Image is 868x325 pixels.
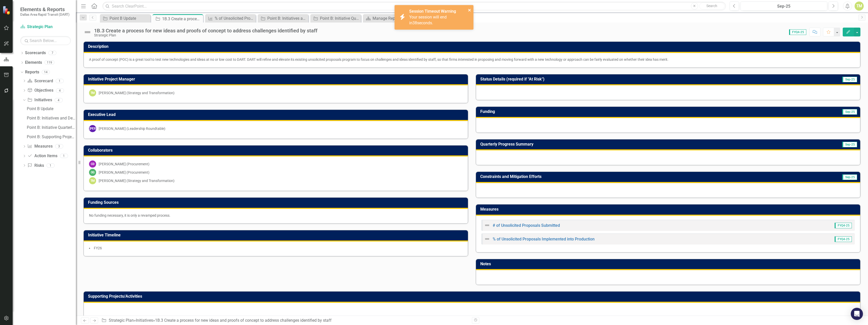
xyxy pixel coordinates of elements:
[851,308,863,320] div: Open Intercom Messenger
[56,79,64,83] div: 1
[480,77,785,82] h3: Status Details (required if "At Risk")
[102,2,726,11] input: Search ClearPoint...
[162,16,202,22] div: 1B.3 Create a process for new ideas and proofs of concept to address challenges identified by staff
[25,69,39,75] a: Reports
[99,178,175,183] div: [PERSON_NAME] (Strategy and Transformation)
[89,213,463,218] p: No funding necessary, it is only a revamped process.
[480,262,858,266] h3: Notes
[89,177,96,184] div: TM
[88,148,465,153] h3: Collaborators
[27,153,57,159] a: Action Items
[835,223,852,228] span: FYQ4-25
[109,318,134,323] a: Strategic Plan
[26,133,76,141] a: Point B: Supporting Projects + Summary
[27,135,76,139] div: Point B: Supporting Projects + Summary
[320,15,360,22] div: Point B: Initiative Quarterly Summary by Executive Lead & PM
[83,28,92,36] img: Not Defined
[409,9,456,14] strong: Session Timeout Warning
[480,142,773,147] h3: Quarterly Progress Summary
[25,50,46,56] a: Scorecards
[89,89,96,96] div: TM
[855,2,864,11] button: TM
[26,105,76,113] a: Point B Update
[88,233,465,237] h3: Initiative Timeline
[99,126,165,131] div: [PERSON_NAME] (Leadership Roundtable)
[842,174,857,180] span: Sep-25
[27,125,76,130] div: Point B: Initiative Quarterly Summary by Executive Lead & PM
[55,144,63,149] div: 3
[27,144,52,149] a: Measures
[484,236,490,242] img: Not Defined
[101,318,468,323] div: » »
[480,207,858,212] h3: Measures
[206,15,254,22] a: % of Unsolicited Proposals Implemented into Production
[89,125,96,132] div: [PERSON_NAME]
[20,24,71,30] a: Strategic Plan
[88,112,465,117] h3: Executive Lead
[42,70,50,74] div: 14
[47,163,55,168] div: 1
[99,90,175,95] div: [PERSON_NAME] (Strategy and Transformation)
[101,15,149,22] a: Point B Update
[789,29,806,35] span: FYQ4-25
[742,3,826,9] div: Sep-25
[94,33,317,37] div: Strategic Plan
[484,222,490,228] img: Not Defined
[835,236,852,242] span: FYQ4-25
[842,142,857,147] span: Sep-25
[259,15,307,22] a: Point B: Initiatives and Descriptions
[155,318,332,323] div: 1B.3 Create a process for new ideas and proofs of concept to address challenges identified by staff
[27,163,44,169] a: Risks
[26,114,76,122] a: Point B: Initiatives and Descriptions
[26,124,76,132] a: Point B: Initiative Quarterly Summary by Executive Lead & PM
[88,44,858,49] h3: Description
[25,60,42,66] a: Elements
[741,2,827,11] button: Sep-25
[27,88,53,93] a: Objectives
[88,77,465,82] h3: Initiative Project Manager
[842,77,857,82] span: Sep-25
[27,107,76,111] div: Point B Update
[480,109,664,114] h3: Funding
[136,318,153,323] a: Initiatives
[706,4,717,8] span: Search
[267,15,307,22] div: Point B: Initiatives and Descriptions
[20,12,70,16] small: Dallas Area Rapid Transit (DART)
[55,98,63,102] div: 4
[364,15,412,22] a: Manage Reports
[110,15,149,22] div: Point B Update
[842,109,857,115] span: Sep-25
[215,15,254,22] div: % of Unsolicited Proposals Implemented into Production
[88,294,858,299] h3: Supporting Projects/Activities
[468,7,471,13] button: close
[20,6,70,12] span: Elements & Reports
[27,116,76,120] div: Point B: Initiatives and Descriptions
[89,169,96,176] div: OG
[27,97,52,103] a: Initiatives
[60,154,68,158] div: 1
[3,6,11,15] img: ClearPoint Strategy
[409,15,447,25] span: Your session will end in seconds.
[94,28,317,33] div: 1B.3 Create a process for new ideas and proofs of concept to address challenges identified by staff
[99,170,149,175] div: [PERSON_NAME] (Procurement)
[20,36,71,45] input: Search Below...
[89,57,855,62] p: A proof of concept (POC) is a great tool to test new technologies and ideas at no or low cost to ...
[493,237,595,241] a: % of Unsolicited Proposals Implemented into Production
[45,60,54,65] div: 119
[94,246,102,250] span: FY26
[56,88,64,93] div: 4
[413,21,417,25] span: 38
[88,200,465,205] h3: Funding Sources
[99,161,149,167] div: [PERSON_NAME] (Procurement)
[480,174,782,179] h3: Constraints and Mitigation Efforts
[27,78,53,84] a: Scorecard
[699,3,725,10] button: Search
[493,223,560,228] a: # of Unsolicited Proposals Submitted
[373,15,412,22] div: Manage Reports
[89,160,96,168] div: CD
[48,51,56,55] div: 7
[312,15,360,22] a: Point B: Initiative Quarterly Summary by Executive Lead & PM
